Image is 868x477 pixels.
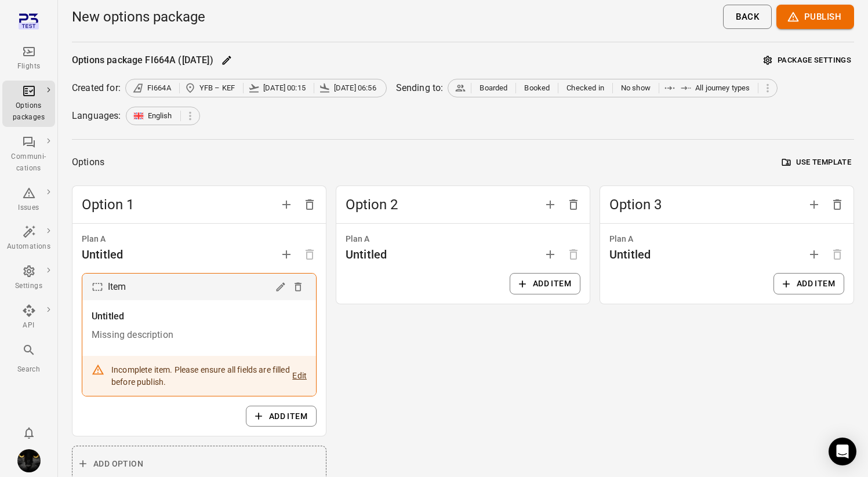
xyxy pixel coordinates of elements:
[829,438,856,465] div: Open Intercom Messenger
[289,278,307,296] button: Delete
[539,198,562,209] span: Add option
[7,364,50,376] div: Search
[148,110,172,122] span: English
[108,279,126,295] div: Item
[7,202,50,214] div: Issues
[539,193,562,216] button: Add option
[82,233,317,246] div: Plan A
[126,107,200,125] div: English
[292,364,307,387] button: Edit
[802,243,826,266] button: Add plan
[298,249,321,260] span: Options need to have at least one plan
[72,154,104,170] div: Options
[17,421,41,445] button: Notifications
[562,193,585,216] button: Delete option
[826,193,849,216] button: Delete option
[218,52,235,69] button: Edit
[2,132,55,178] a: Communi-cations
[346,233,580,246] div: Plan A
[779,154,854,172] button: Use template
[92,309,307,323] div: Untitled
[480,82,507,94] span: Boarded
[621,82,651,94] span: No show
[346,195,539,214] span: Option 2
[609,245,651,264] div: Untitled
[147,82,171,94] span: FI664A
[7,151,50,174] div: Communi-cations
[13,445,45,477] button: Iris
[826,249,849,260] span: Options need to have at least one plan
[275,243,298,266] button: Add plan
[448,79,778,97] div: BoardedBookedChecked inNo showAll journey types
[346,245,387,264] div: Untitled
[695,82,750,94] span: All journey types
[2,261,55,296] a: Settings
[82,195,275,214] span: Option 1
[539,243,562,266] button: Add plan
[272,278,289,296] button: Edit
[396,81,444,95] div: Sending to:
[275,249,298,260] span: Add plan
[72,109,121,123] div: Languages:
[2,81,55,127] a: Options packages
[802,193,826,216] button: Add option
[2,221,55,256] a: Automations
[2,183,55,217] a: Issues
[7,61,50,72] div: Flights
[723,5,772,29] button: Back
[93,457,143,471] span: Add option
[2,300,55,335] a: API
[72,8,205,26] h1: New options package
[761,52,854,70] button: Package settings
[2,41,55,76] a: Flights
[802,198,826,209] span: Add option
[524,82,550,94] span: Booked
[773,273,844,294] button: Add item
[275,198,298,209] span: Add option
[82,245,123,264] div: Untitled
[263,82,306,94] span: [DATE] 00:15
[111,364,307,387] div: Incomplete item. Please ensure all fields are filled before publish.
[2,340,55,378] button: Search
[17,449,41,472] img: images
[298,198,321,209] span: Delete option
[7,320,50,332] div: API
[609,233,844,246] div: Plan A
[826,198,849,209] span: Delete option
[562,249,585,260] span: Options need to have at least one plan
[609,195,802,214] span: Option 3
[72,53,213,67] div: Options package FI664A ([DATE])
[7,281,50,292] div: Settings
[246,406,317,427] button: Add item
[802,249,826,260] span: Add plan
[199,82,235,94] span: YFB – KEF
[7,241,50,253] div: Automations
[510,273,580,294] button: Add item
[72,81,121,95] div: Created for:
[539,249,562,260] span: Add plan
[566,82,604,94] span: Checked in
[92,328,307,342] div: Missing description
[275,193,298,216] button: Add option
[562,198,585,209] span: Delete option
[334,82,376,94] span: [DATE] 06:56
[298,193,321,216] button: Delete option
[7,100,50,123] div: Options packages
[776,5,854,29] button: Publish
